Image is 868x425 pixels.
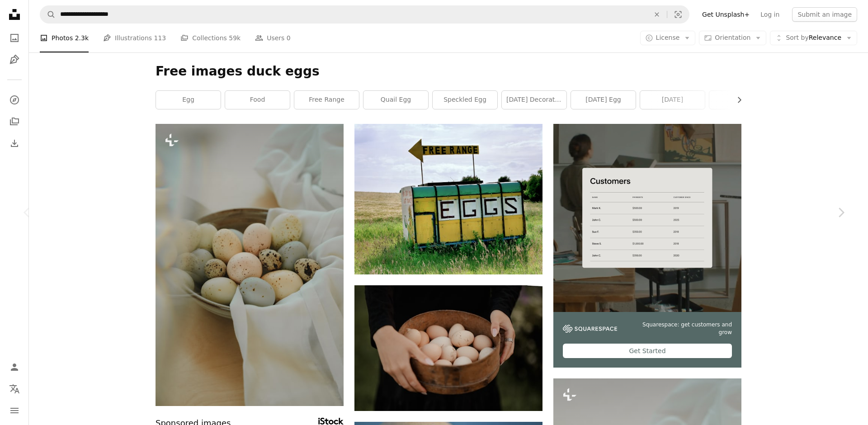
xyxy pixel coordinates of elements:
button: Visual search [667,6,689,23]
button: Search Unsplash [40,6,56,23]
span: Relevance [786,33,841,42]
button: Sort byRelevance [770,31,857,45]
a: a bowl filled with eggs sitting on top of a table [156,260,344,269]
a: Log in / Sign up [5,358,24,376]
a: Download History [5,134,24,152]
span: 0 [287,33,291,43]
a: Collections 59k [180,24,241,52]
a: free range [294,91,359,109]
h1: Free images duck eggs [156,63,741,80]
a: food [225,91,290,109]
img: a woman holding a wooden bowl filled with eggs [354,285,542,411]
form: Find visuals sitewide [40,5,689,24]
img: file-1747939142011-51e5cc87e3c9 [563,325,617,333]
a: [DATE] decoration [502,91,566,109]
a: circle [709,91,774,109]
span: Squarespace: get customers and grow [628,321,732,336]
a: Next [814,169,868,256]
a: quail egg [363,91,428,109]
a: Users 0 [255,24,291,52]
button: License [640,31,696,45]
span: Orientation [715,34,750,41]
button: scroll list to the right [731,91,741,109]
span: License [656,34,680,41]
div: Get Started [563,344,732,358]
a: a yellow and white van with a sign on it [354,195,542,203]
a: Get Unsplash+ [697,7,755,22]
button: Menu [5,401,24,420]
a: Illustrations 113 [103,24,166,52]
a: Explore [5,91,24,109]
a: Squarespace: get customers and growGet Started [553,124,741,368]
a: [DATE] [640,91,705,109]
a: Illustrations [5,51,24,69]
span: Sort by [786,34,808,41]
a: [DATE] egg [571,91,636,109]
a: Photos [5,29,24,47]
button: Orientation [699,31,766,45]
span: 59k [229,33,241,43]
a: Collections [5,113,24,131]
button: Clear [647,6,667,23]
img: a yellow and white van with a sign on it [354,124,542,274]
a: a woman holding a wooden bowl filled with eggs [354,344,542,352]
button: Submit an image [792,7,857,22]
button: Language [5,380,24,398]
img: a bowl filled with eggs sitting on top of a table [156,124,344,406]
a: speckled egg [433,91,497,109]
a: Log in [755,7,785,22]
a: egg [156,91,221,109]
img: file-1747939376688-baf9a4a454ffimage [553,124,741,312]
span: 113 [154,33,166,43]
